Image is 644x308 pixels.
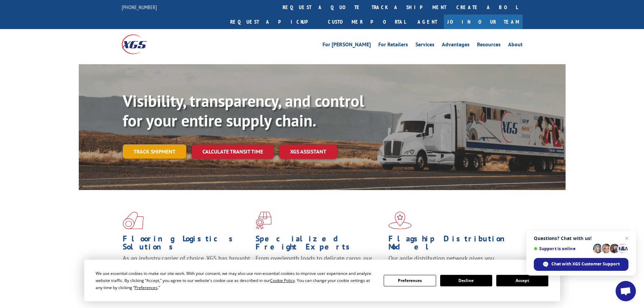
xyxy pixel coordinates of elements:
div: Open chat [616,281,636,301]
div: We use essential cookies to make our site work. With your consent, we may also use non-essential ... [96,270,376,291]
button: Preferences [384,275,436,286]
a: XGS ASSISTANT [279,144,337,159]
span: As an industry carrier of choice, XGS has brought innovation and dedication to flooring logistics... [123,254,250,278]
button: Decline [440,275,492,286]
span: Our agile distribution network gives you nationwide inventory management on demand. [388,254,513,270]
img: xgs-icon-total-supply-chain-intelligence-red [123,212,144,229]
a: Calculate transit time [192,144,274,159]
a: About [508,42,523,49]
a: Customer Portal [323,15,411,29]
a: Agent [411,15,444,29]
h1: Specialized Freight Experts [256,235,383,254]
div: Chat with XGS Customer Support [534,258,628,271]
a: Advantages [442,42,470,49]
a: For Retailers [378,42,408,49]
img: xgs-icon-flagship-distribution-model-red [388,212,412,229]
img: xgs-icon-focused-on-flooring-red [256,212,271,229]
span: Close chat [623,234,631,242]
a: For [PERSON_NAME] [323,42,371,49]
span: Support is online [534,246,591,251]
a: Track shipment [123,144,186,159]
a: Request a pickup [225,15,323,29]
a: Services [415,42,434,49]
span: Cookie Policy [270,278,295,283]
a: [PHONE_NUMBER] [122,4,157,10]
span: Questions? Chat with us! [534,236,628,241]
span: Preferences [135,285,158,290]
h1: Flooring Logistics Solutions [123,235,251,254]
p: From overlength loads to delicate cargo, our experienced staff knows the best way to move your fr... [256,254,383,284]
a: Join Our Team [444,15,523,29]
div: Cookie Consent Prompt [84,260,560,301]
span: Chat with XGS Customer Support [551,261,620,267]
b: Visibility, transparency, and control for your entire supply chain. [123,90,364,131]
a: Resources [477,42,501,49]
button: Accept [496,275,548,286]
h1: Flagship Distribution Model [388,235,516,254]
